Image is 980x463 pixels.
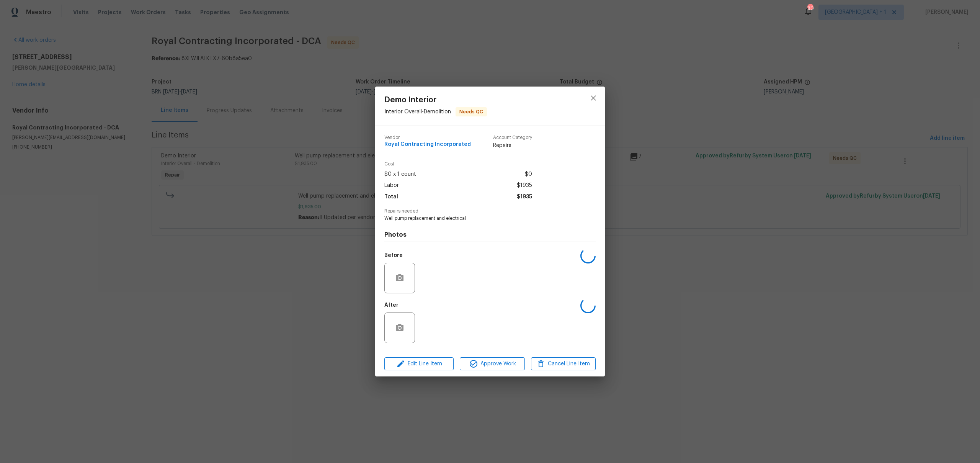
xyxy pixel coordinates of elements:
[384,215,575,222] span: Well pump replacement and electrical
[525,169,532,180] span: $0
[533,359,593,369] span: Cancel Line Item
[456,108,486,116] span: Needs QC
[493,135,532,140] span: Account Category
[384,180,399,191] span: Labor
[384,231,596,239] h4: Photos
[462,359,522,369] span: Approve Work
[531,357,596,371] button: Cancel Line Item
[517,191,532,203] span: $1935
[384,253,403,258] h5: Before
[387,359,451,369] span: Edit Line Item
[460,357,524,371] button: Approve Work
[384,303,399,308] h5: After
[807,5,813,12] div: 80
[384,109,451,114] span: Interior Overall - Demolition
[517,180,532,191] span: $1935
[384,142,471,147] span: Royal Contracting Incorporated
[384,169,416,180] span: $0 x 1 count
[384,135,471,140] span: Vendor
[584,89,603,107] button: close
[384,357,454,371] button: Edit Line Item
[384,191,398,203] span: Total
[384,209,596,214] span: Repairs needed
[384,162,532,167] span: Cost
[384,96,487,104] span: Demo Interior
[493,142,532,149] span: Repairs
